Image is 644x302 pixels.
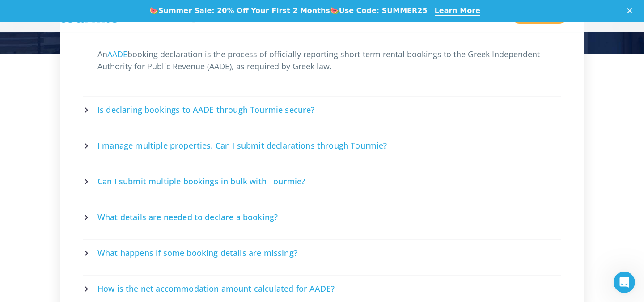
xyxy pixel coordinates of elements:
[97,104,314,115] span: Is declaring bookings to AADE through Tourmie secure?
[84,241,560,265] a: What happens if some booking details are missing?
[339,6,428,15] b: Use Code: SUMMER25
[97,176,305,187] span: Can I submit multiple bookings in bulk with Tourmie?
[97,140,387,151] span: I manage multiple properties. Can I submit declarations through Tourmie?
[158,6,330,15] b: Summer Sale: 20% Off Your First 2 Months
[84,277,560,301] a: How is the net accommodation amount calculated for AADE?
[97,247,297,259] span: What happens if some booking details are missing?
[84,98,560,122] a: Is declaring bookings to AADE through Tourmie secure?
[614,272,635,293] iframe: Intercom live chat
[97,48,547,72] p: An booking declaration is the process of officially reporting short-term rental bookings to the G...
[84,205,560,229] a: What details are needed to declare a booking?
[97,283,335,294] span: How is the net accommodation amount calculated for AADE?
[84,134,560,157] a: I manage multiple properties. Can I submit declarations through Tourmie?
[627,8,636,13] div: Close
[149,6,428,15] div: 🍉 🍉
[435,6,480,16] a: Learn More
[97,212,278,223] span: What details are needed to declare a booking?
[107,49,127,60] a: AADE
[84,170,560,193] a: Can I submit multiple bookings in bulk with Tourmie?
